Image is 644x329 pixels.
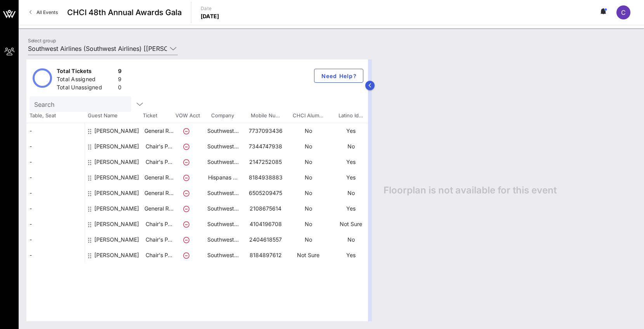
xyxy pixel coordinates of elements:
[330,139,372,154] p: No
[26,139,85,154] div: -
[118,75,122,85] div: 9
[143,112,174,120] span: Ticket
[329,112,372,120] span: Latino Id…
[321,73,357,79] span: Need Help?
[244,154,287,170] p: 2147252085
[244,216,287,232] p: 4104196708
[287,123,330,139] p: No
[287,247,330,263] p: Not Sure
[143,139,174,154] p: Chair's P…
[330,154,372,170] p: Yes
[201,12,219,20] p: [DATE]
[57,84,115,93] div: Total Unassigned
[118,67,122,77] div: 9
[244,123,287,139] p: 7737093436
[330,216,372,232] p: Not Sure
[143,201,174,216] p: General R…
[94,139,139,160] div: Chris Postema
[94,123,139,145] div: Ana Rodriguez
[118,84,122,93] div: 0
[244,170,287,185] p: 8184938883
[94,232,139,254] div: Rachel Black
[67,7,182,18] span: CHCI 48th Annual Awards Gala
[26,201,85,216] div: -
[330,185,372,201] p: No
[287,185,330,201] p: No
[286,112,329,120] span: CHCI Alum…
[330,123,372,139] p: Yes
[174,112,201,120] span: VOW Acct
[287,139,330,154] p: No
[57,67,115,77] div: Total Tickets
[244,185,287,201] p: 6505209475
[143,170,174,185] p: General R…
[330,232,372,247] p: No
[201,123,244,139] p: Southwest…
[330,247,372,263] p: Yes
[244,201,287,216] p: 2108675614
[36,9,58,15] span: All Events
[28,38,56,44] label: Select group
[201,154,244,170] p: Southwest…
[201,112,244,120] span: Company
[26,170,85,185] div: -
[85,112,143,120] span: Guest Name
[330,201,372,216] p: Yes
[201,5,219,12] p: Date
[201,247,244,263] p: Southwest…
[616,5,630,19] div: C
[143,185,174,201] p: General R…
[201,139,244,154] p: Southwest…
[94,170,139,191] div: Lea Gonzalez
[94,154,139,176] div: Juan Suarez
[244,232,287,247] p: 2404618557
[244,139,287,154] p: 7344747938
[143,123,174,139] p: General R…
[201,232,244,247] p: Southwest…
[287,232,330,247] p: No
[287,170,330,185] p: No
[201,185,244,201] p: Southwest…
[287,154,330,170] p: No
[26,232,85,247] div: -
[143,154,174,170] p: Chair's P…
[25,6,62,19] a: All Events
[314,69,363,83] button: Need Help?
[244,112,286,120] span: Mobile Nu…
[143,232,174,247] p: Chair's P…
[384,185,557,196] span: Floorplan is not available for this event
[287,216,330,232] p: No
[330,170,372,185] p: Yes
[26,247,85,263] div: -
[26,216,85,232] div: -
[201,201,244,216] p: Southwest…
[94,201,139,223] div: Miranda Martinez
[244,247,287,263] p: 8184897612
[143,216,174,232] p: Chair's P…
[201,216,244,232] p: Southwest…
[94,216,139,238] div: Phil Gouel
[94,185,139,207] div: Mark Tandoc
[143,247,174,263] p: Chair's P…
[26,185,85,201] div: -
[621,9,626,16] span: C
[57,75,115,85] div: Total Assigned
[26,123,85,139] div: -
[201,170,244,185] p: Hispanas …
[26,154,85,170] div: -
[26,112,85,120] span: Table, Seat
[94,247,139,269] div: Ruben Zaragoza
[287,201,330,216] p: No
